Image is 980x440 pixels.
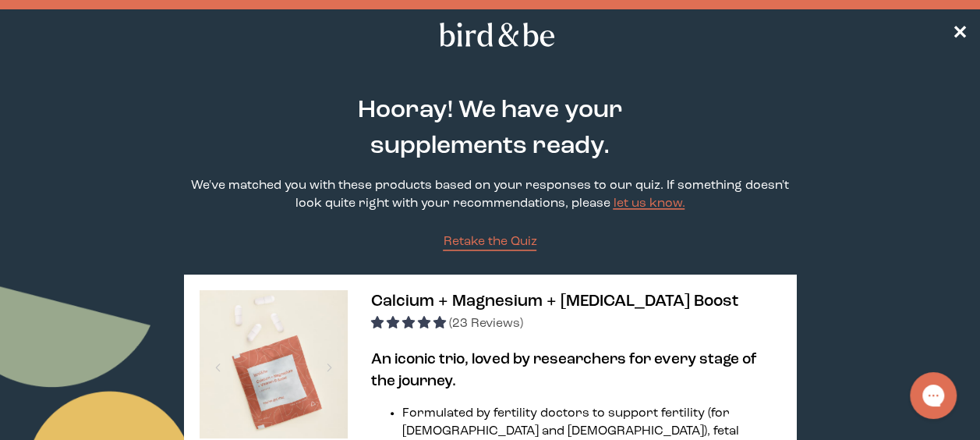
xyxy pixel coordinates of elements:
[371,352,757,389] b: An iconic trio, loved by researchers for every stage of the journey.
[371,293,738,310] span: Calcium + Magnesium + [MEDICAL_DATA] Boost
[952,21,968,48] a: ✕
[952,25,968,44] span: ✕
[184,177,796,213] p: We've matched you with these products based on your responses to our quiz. If something doesn't l...
[443,233,536,251] a: Retake the Quiz
[443,236,536,248] span: Retake the Quiz
[200,290,348,438] img: thumbnail image
[902,367,964,424] iframe: Gorgias live chat messenger
[449,318,523,330] span: (23 Reviews)
[371,318,449,330] span: 4.83 stars
[306,93,674,165] h2: Hooray! We have your supplements ready.
[613,197,685,210] a: let us know.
